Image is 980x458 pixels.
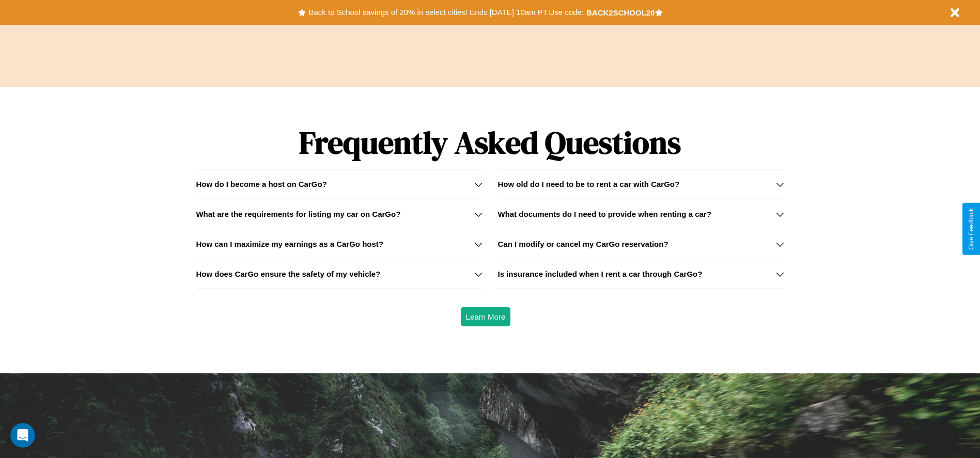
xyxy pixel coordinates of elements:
[586,8,655,17] b: BACK2SCHOOL20
[10,423,35,448] iframe: Intercom live chat
[498,180,680,188] h3: How old do I need to be to rent a car with CarGo?
[498,210,711,218] h3: What documents do I need to provide when renting a car?
[196,240,383,248] h3: How can I maximize my earnings as a CarGo host?
[306,5,586,20] button: Back to School savings of 20% in select cities! Ends [DATE] 10am PT.Use code:
[196,180,326,188] h3: How do I become a host on CarGo?
[196,210,400,218] h3: What are the requirements for listing my car on CarGo?
[498,240,668,248] h3: Can I modify or cancel my CarGo reservation?
[498,270,703,278] h3: Is insurance included when I rent a car through CarGo?
[461,307,511,326] button: Learn More
[196,116,784,169] h1: Frequently Asked Questions
[196,270,380,278] h3: How does CarGo ensure the safety of my vehicle?
[968,208,975,250] div: Give Feedback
